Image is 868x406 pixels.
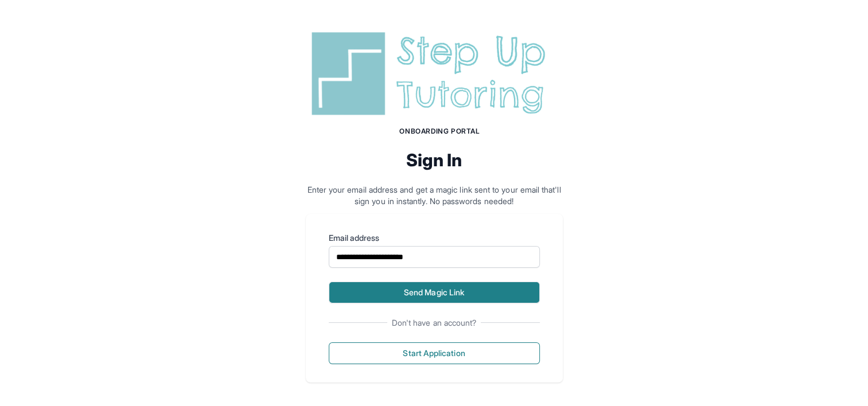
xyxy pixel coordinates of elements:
[329,282,540,303] button: Send Magic Link
[329,342,540,364] button: Start Application
[329,232,540,244] label: Email address
[306,28,563,120] img: Step Up Tutoring horizontal logo
[306,150,563,170] h2: Sign In
[317,127,563,136] h1: Onboarding Portal
[387,317,481,329] span: Don't have an account?
[306,184,563,207] p: Enter your email address and get a magic link sent to your email that'll sign you in instantly. N...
